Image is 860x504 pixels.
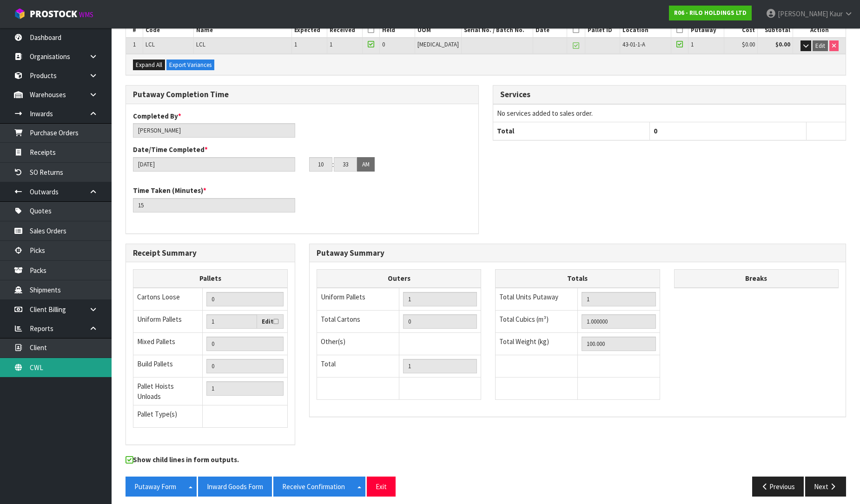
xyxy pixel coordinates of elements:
[206,337,284,351] input: Manual
[273,477,354,497] button: Receive Confirmation
[14,8,26,20] img: cube-alt.png
[654,126,657,135] span: 0
[493,104,846,122] td: No services added to sales order.
[496,332,578,355] td: Total Weight (kg)
[669,6,752,20] a: R06 - RILO HOLDINGS LTD
[309,157,332,172] input: HH
[294,40,297,48] span: 1
[133,157,295,172] input: Date/Time completed
[403,314,477,329] input: OUTERS TOTAL = CTN
[133,249,288,258] h3: Receipt Summary
[133,310,203,333] td: Uniform Pallets
[500,90,839,99] h3: Services
[133,405,203,428] td: Pallet Type(s)
[206,292,284,306] input: Manual
[317,249,839,258] h3: Putaway Summary
[334,157,357,172] input: MM
[357,157,375,172] button: AM
[133,198,295,212] input: Time Taken
[691,40,694,48] span: 1
[813,40,828,52] button: Edit
[742,40,755,48] span: $0.00
[146,40,155,48] span: LCL
[198,477,272,497] button: Inward Goods Form
[206,314,257,329] input: Uniform Pallets
[330,40,332,48] span: 1
[133,145,208,154] label: Date/Time Completed
[417,40,459,48] span: [MEDICAL_DATA]
[126,477,185,497] button: Putaway Form
[775,40,790,48] strong: $0.00
[166,60,214,71] button: Export Variances
[493,122,650,140] th: Total
[674,270,838,288] th: Breaks
[815,42,825,50] span: Edit
[133,378,203,405] td: Pallet Hoists Unloads
[206,359,284,373] input: Manual
[752,477,804,497] button: Previous
[133,111,181,121] label: Completed By
[79,10,93,19] small: WMS
[674,9,747,17] strong: R06 - RILO HOLDINGS LTD
[317,288,399,311] td: Uniform Pallets
[317,355,399,377] td: Total
[403,359,477,373] input: TOTAL PACKS
[133,270,288,288] th: Pallets
[133,60,165,71] button: Expand All
[196,40,205,48] span: LCL
[133,40,136,48] span: 1
[317,332,399,355] td: Other(s)
[133,288,203,311] td: Cartons Loose
[317,310,399,332] td: Total Cartons
[317,270,481,288] th: Outers
[133,355,203,378] td: Build Pallets
[133,90,471,99] h3: Putaway Completion Time
[206,381,284,396] input: UNIFORM P + MIXED P + BUILD P
[367,477,396,497] button: Exit
[30,8,77,20] span: ProStock
[778,9,828,18] span: [PERSON_NAME]
[622,40,645,48] span: 43-01-1-A
[332,157,334,172] td: :
[496,310,578,332] td: Total Cubics (m³)
[496,288,578,311] td: Total Units Putaway
[133,186,206,195] label: Time Taken (Minutes)
[403,292,477,306] input: UNIFORM P LINES
[262,317,278,326] label: Edit
[136,61,162,69] span: Expand All
[133,333,203,355] td: Mixed Pallets
[829,9,843,18] span: Kaur
[382,40,385,48] span: 0
[126,455,239,467] label: Show child lines in form outputs.
[805,477,846,497] button: Next
[496,270,660,288] th: Totals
